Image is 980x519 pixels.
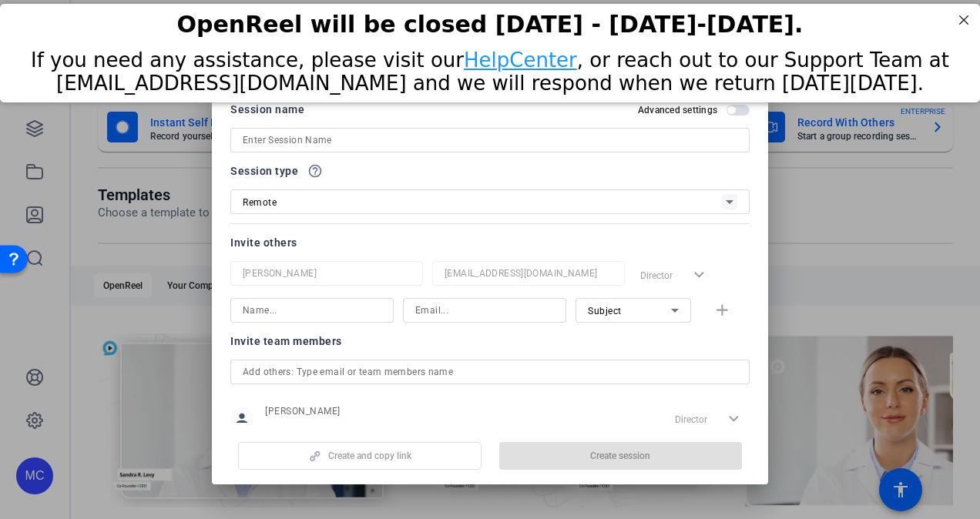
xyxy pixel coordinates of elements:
[19,7,961,34] div: OpenReel will be closed [DATE] - [DATE]-[DATE].
[265,405,421,417] span: [PERSON_NAME]
[415,301,554,320] input: Email...
[243,131,737,149] input: Enter Session Name
[230,100,304,119] div: Session name
[243,264,411,283] input: Name...
[230,162,298,180] span: Session type
[464,45,577,68] a: HelpCenter
[265,421,421,434] span: [EMAIL_ADDRESS][DOMAIN_NAME]
[31,45,949,91] span: If you need any assistance, please visit our , or reach out to our Support Team at [EMAIL_ADDRESS...
[230,233,750,252] div: Invite others
[243,197,277,208] span: Remote
[588,306,622,316] span: Subject
[243,363,737,381] input: Add others: Type email or team members name
[230,332,750,350] div: Invite team members
[243,301,381,320] input: Name...
[230,407,253,430] mat-icon: person
[638,104,717,116] h2: Advanced settings
[445,264,612,283] input: Email...
[307,163,323,179] mat-icon: help_outline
